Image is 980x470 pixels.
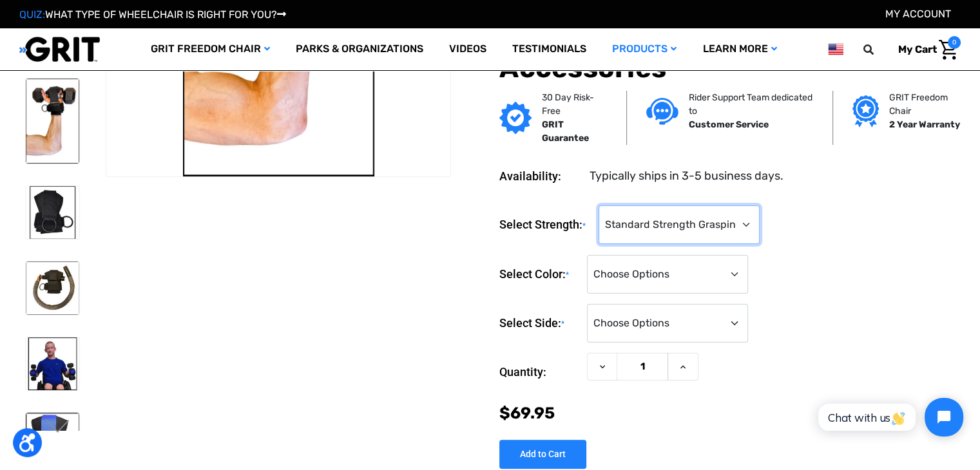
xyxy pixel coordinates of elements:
[19,8,286,21] a: QUIZ:WHAT TYPE OF WHEELCHAIR IS RIGHT FOR YOU?
[689,28,789,70] a: Learn More
[869,36,889,63] input: Search
[885,8,951,20] a: Account
[499,205,592,245] label: Select Strength:
[599,28,689,70] a: Products
[852,95,879,127] img: Grit freedom
[828,41,843,57] img: us.png
[889,91,965,118] p: GRIT Freedom Chair
[898,43,937,55] span: My Cart
[44,420,72,435] button: Go to slide 2 of 4
[499,404,555,422] span: $69.95
[590,167,783,185] dd: Typically ships in 3-5 business days.
[889,119,960,130] strong: 2 Year Warranty
[689,119,769,130] strong: Customer Service
[19,36,100,62] img: GRIT All-Terrain Wheelchair and Mobility Equipment
[804,387,974,447] iframe: Tidio Chat
[646,98,678,124] img: Customer service
[948,36,961,49] span: 0
[26,261,79,315] img: Grasping Cuffs by Handi Accessories
[542,119,589,144] strong: GRIT Guarantee
[939,40,957,60] img: Cart
[499,254,581,294] label: Select Color:
[689,91,813,118] p: Rider Support Team dedicated to
[26,79,79,164] img: Grasping Cuffs by Handi Accessories
[499,353,581,391] label: Quantity:
[499,439,586,468] input: Add to Cart
[499,303,581,343] label: Select Side:
[542,91,606,118] p: 30 Day Risk-Free
[283,28,436,70] a: Parks & Organizations
[138,28,283,70] a: GRIT Freedom Chair
[436,28,499,70] a: Videos
[499,167,581,185] dt: Availability:
[499,28,599,70] a: Testimonials
[26,186,79,240] img: Grasping Cuffs by Handi Accessories
[499,102,532,134] img: GRIT Guarantee
[19,8,45,21] span: QUIZ:
[26,337,79,391] img: Grasping Cuffs by Handi Accessories
[889,36,961,63] a: Cart with 0 items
